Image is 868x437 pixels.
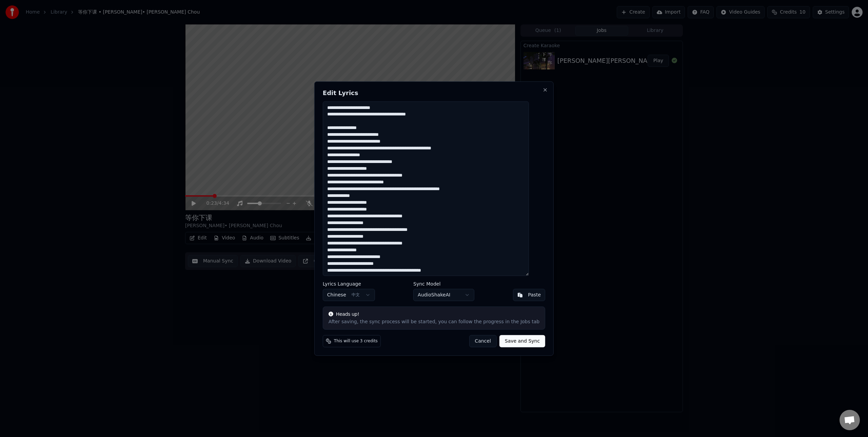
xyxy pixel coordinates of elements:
span: This will use 3 credits [334,339,378,344]
div: After saving, the sync process will be started, you can follow the progress in the Jobs tab [329,318,539,325]
button: Cancel [469,335,496,347]
div: Paste [528,292,541,298]
button: Save and Sync [499,335,545,347]
button: Paste [513,289,545,301]
label: Lyrics Language [323,281,375,286]
div: Heads up! [329,311,539,318]
label: Sync Model [413,281,474,286]
h2: Edit Lyrics [323,90,545,96]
